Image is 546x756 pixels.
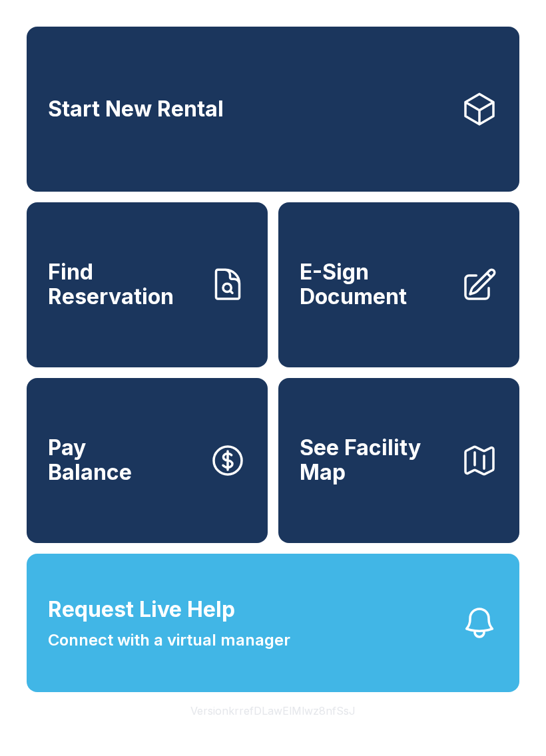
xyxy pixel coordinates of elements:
button: PayBalance [27,378,268,543]
a: Find Reservation [27,202,268,367]
button: VersionkrrefDLawElMlwz8nfSsJ [180,692,366,729]
span: See Facility Map [300,436,450,484]
span: Connect with a virtual manager [48,628,290,652]
a: E-Sign Document [278,202,519,367]
span: Request Live Help [48,594,235,626]
a: Start New Rental [27,27,519,192]
span: Find Reservation [48,260,198,309]
span: Start New Rental [48,97,224,122]
span: Pay Balance [48,436,132,484]
button: See Facility Map [278,378,519,543]
span: E-Sign Document [300,260,450,309]
button: Request Live HelpConnect with a virtual manager [27,554,519,692]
